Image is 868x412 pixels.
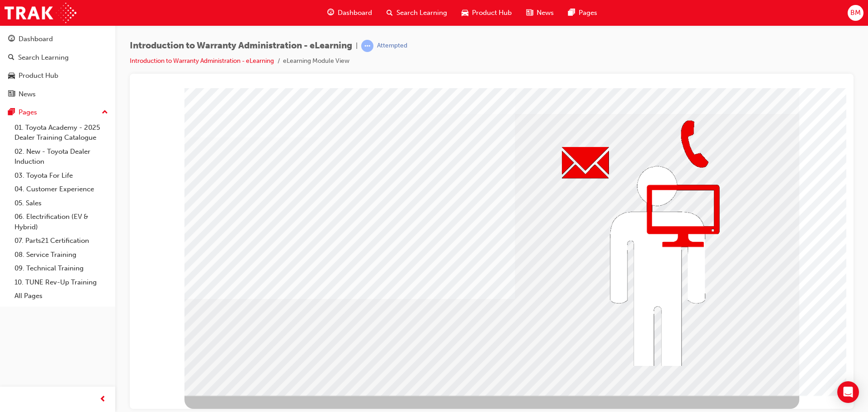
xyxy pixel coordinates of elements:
a: search-iconSearch Learning [379,4,454,22]
div: Attempted [377,42,407,50]
a: 05. Sales [11,196,112,210]
span: News [537,8,554,18]
a: 07. Parts21 Certification [11,234,112,248]
span: learningRecordVerb_ATTEMPT-icon [361,40,373,52]
span: search-icon [387,7,393,19]
span: pages-icon [8,109,15,117]
a: News [4,86,112,103]
span: news-icon [526,7,533,19]
a: guage-iconDashboard [320,4,379,22]
a: 06. Electrification (EV & Hybrid) [11,210,112,234]
span: Product Hub [472,8,512,18]
span: pages-icon [568,7,575,19]
span: Dashboard [338,8,372,18]
a: 04. Customer Experience [11,182,112,196]
span: prev-icon [99,394,106,405]
a: 03. Toyota For Life [11,169,112,183]
span: Search Learning [396,8,447,18]
span: guage-icon [327,7,334,19]
span: car-icon [462,7,468,19]
a: 10. TUNE Rev-Up Training [11,275,112,289]
a: All Pages [11,289,112,303]
span: search-icon [8,54,14,62]
span: up-icon [102,107,108,118]
div: Pages [19,107,37,118]
span: | [356,41,358,51]
a: Dashboard [4,31,112,47]
div: Open Intercom Messenger [837,381,859,403]
a: Introduction to Warranty Administration - eLearning [130,57,274,65]
div: News [19,89,36,99]
div: Product Hub [19,71,58,81]
div: Dashboard [19,34,53,44]
a: 01. Toyota Academy - 2025 Dealer Training Catalogue [11,121,112,145]
span: car-icon [8,72,15,80]
a: pages-iconPages [561,4,604,22]
a: 08. Service Training [11,248,112,262]
span: news-icon [8,90,15,99]
li: eLearning Module View [283,56,349,66]
span: Pages [579,8,597,18]
a: car-iconProduct Hub [454,4,519,22]
button: DashboardSearch LearningProduct HubNews [4,29,112,104]
a: 09. Technical Training [11,261,112,275]
button: BM [848,5,863,21]
a: news-iconNews [519,4,561,22]
button: Pages [4,104,112,121]
div: Search Learning [18,52,69,63]
span: guage-icon [8,35,15,43]
a: 02. New - Toyota Dealer Induction [11,145,112,169]
span: Introduction to Warranty Administration - eLearning [130,41,352,51]
span: BM [850,8,861,18]
a: Product Hub [4,67,112,84]
a: Search Learning [4,49,112,66]
img: Trak [5,3,76,23]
